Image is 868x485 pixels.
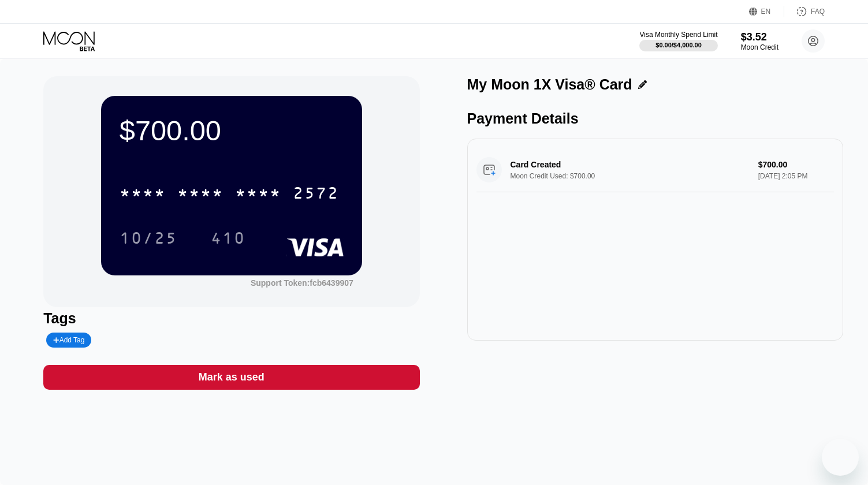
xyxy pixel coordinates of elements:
div: 10/25 [120,230,177,249]
div: Mark as used [199,371,265,384]
div: Add Tag [46,333,91,348]
div: 10/25 [111,223,186,252]
div: $3.52 [741,31,778,43]
div: Payment Details [467,110,843,127]
div: FAQ [784,6,825,17]
div: Visa Monthly Spend Limit$0.00/$4,000.00 [639,31,717,51]
div: $700.00 [120,114,344,147]
div: 410 [202,223,254,252]
div: FAQ [811,8,825,16]
div: Moon Credit [741,43,778,51]
iframe: Button to launch messaging window [822,439,859,476]
div: EN [761,8,771,16]
div: $0.00 / $4,000.00 [655,42,702,48]
div: 2572 [293,185,339,204]
div: My Moon 1X Visa® Card [467,76,632,93]
div: 410 [211,230,245,249]
div: Support Token:fcb6439907 [251,278,353,288]
div: Visa Monthly Spend Limit [639,31,717,39]
div: $3.52Moon Credit [741,31,778,51]
div: Mark as used [43,365,419,390]
div: Add Tag [53,336,84,344]
div: Support Token: fcb6439907 [251,278,353,288]
div: EN [749,6,784,17]
div: Tags [43,310,419,327]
